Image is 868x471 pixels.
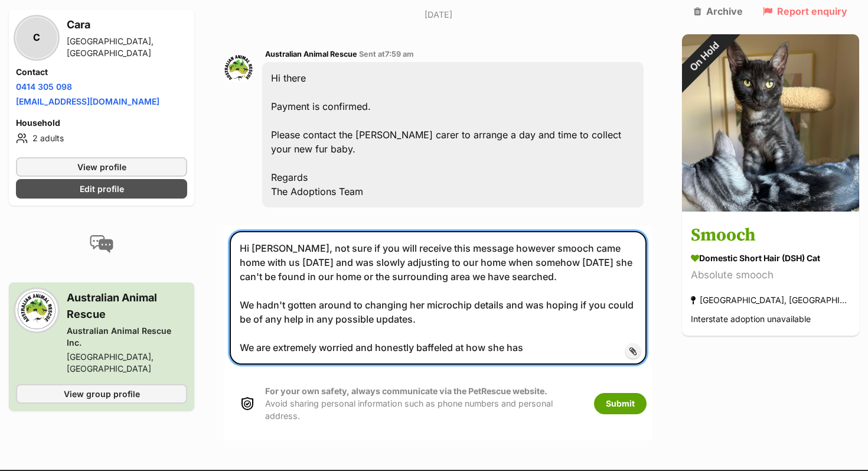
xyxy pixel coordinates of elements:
[80,183,124,195] span: Edit profile
[763,6,847,17] a: Report enquiry
[90,235,113,253] img: conversation-icon-4a6f8262b818ee0b60e3300018af0b2d0b884aa5de6e9bcb8d3d4eeb1a70a7c4.svg
[385,50,414,59] span: 7:59 am
[67,17,187,33] h3: Cara
[691,252,850,265] div: Domestic Short Hair (DSH) Cat
[16,96,159,106] a: [EMAIL_ADDRESS][DOMAIN_NAME]
[265,50,357,59] span: Australian Animal Rescue
[359,50,414,59] span: Sent at
[16,157,187,177] a: View profile
[691,293,850,308] div: [GEOGRAPHIC_DATA], [GEOGRAPHIC_DATA]
[77,161,126,173] span: View profile
[16,66,187,78] h4: Contact
[16,117,187,129] h4: Household
[16,82,72,92] a: 0414 305 098
[16,131,187,145] li: 2 adults
[67,35,187,59] div: [GEOGRAPHIC_DATA], [GEOGRAPHIC_DATA]
[16,290,57,331] img: Australian Animal Rescue Inc. profile pic
[691,268,850,284] div: Absolute smooch
[224,53,253,83] img: Australian Animal Rescue profile pic
[67,325,187,349] div: Australian Animal Rescue Inc.
[682,214,859,336] a: Smooch Domestic Short Hair (DSH) Cat Absolute smooch [GEOGRAPHIC_DATA], [GEOGRAPHIC_DATA] Interst...
[64,388,140,400] span: View group profile
[265,386,547,396] strong: For your own safety, always communicate via the PetRescue website.
[16,179,187,199] a: Edit profile
[682,34,859,212] img: Smooch
[16,384,187,404] a: View group profile
[67,290,187,323] h3: Australian Animal Rescue
[691,314,811,324] span: Interstate adoption unavailable
[691,223,850,249] h3: Smooch
[67,351,187,375] div: [GEOGRAPHIC_DATA], [GEOGRAPHIC_DATA]
[16,17,57,59] div: C
[665,18,742,95] div: On Hold
[694,6,743,17] a: Archive
[265,385,582,423] p: Avoid sharing personal information such as phone numbers and personal address.
[262,62,644,207] div: Hi there Payment is confirmed. Please contact the [PERSON_NAME] carer to arrange a day and time t...
[224,8,652,21] p: [DATE]
[594,393,647,414] button: Submit
[682,202,859,214] a: On Hold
